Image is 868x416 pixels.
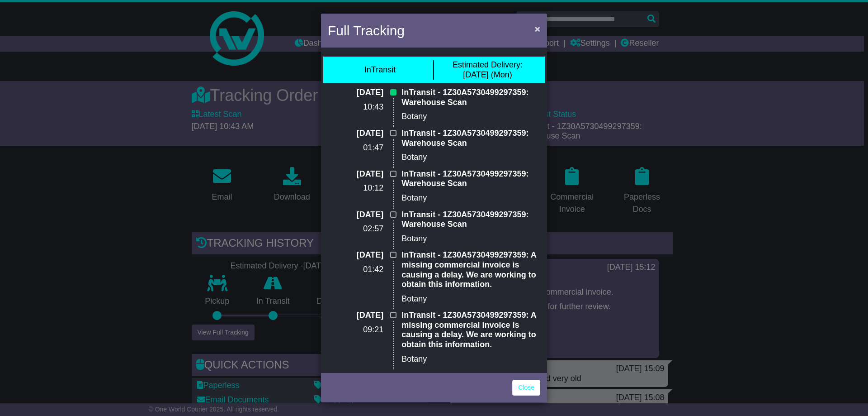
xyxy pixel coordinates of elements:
[328,250,383,260] p: [DATE]
[328,325,383,335] p: 09:21
[401,354,540,364] p: Botany
[328,102,383,112] p: 10:43
[401,129,540,148] p: InTransit - 1Z30A5730499297359: Warehouse Scan
[328,311,383,320] p: [DATE]
[328,224,383,234] p: 02:57
[401,169,540,189] p: InTransit - 1Z30A5730499297359: Warehouse Scan
[530,19,545,38] button: Close
[401,250,540,289] p: InTransit - 1Z30A5730499297359: A missing commercial invoice is causing a delay. We are working t...
[328,129,383,139] p: [DATE]
[401,112,540,122] p: Botany
[453,60,523,80] div: [DATE] (Mon)
[328,265,383,275] p: 01:42
[453,60,523,69] span: Estimated Delivery:
[328,143,383,153] p: 01:47
[401,153,540,163] p: Botany
[364,65,396,75] div: InTransit
[328,20,405,41] h4: Full Tracking
[401,234,540,244] p: Botany
[328,183,383,193] p: 10:12
[401,193,540,203] p: Botany
[328,88,383,98] p: [DATE]
[328,210,383,220] p: [DATE]
[401,311,540,349] p: InTransit - 1Z30A5730499297359: A missing commercial invoice is causing a delay. We are working t...
[401,88,540,107] p: InTransit - 1Z30A5730499297359: Warehouse Scan
[401,294,540,304] p: Botany
[512,380,540,396] a: Close
[328,169,383,179] p: [DATE]
[401,210,540,230] p: InTransit - 1Z30A5730499297359: Warehouse Scan
[535,24,540,34] span: ×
